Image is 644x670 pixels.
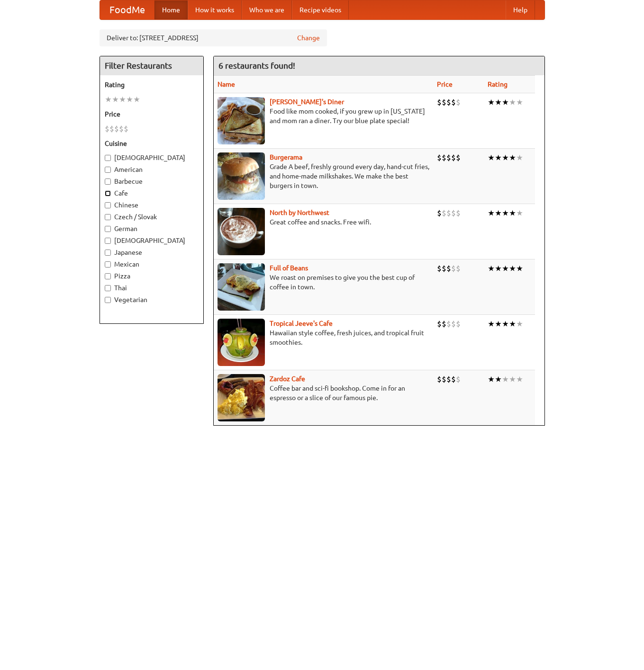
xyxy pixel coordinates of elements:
[456,319,461,329] li: $
[516,263,523,274] li: ★
[437,263,442,274] li: $
[437,208,442,218] li: $
[451,152,456,163] li: $
[105,236,199,245] label: [DEMOGRAPHIC_DATA]
[105,80,199,89] h5: Rating
[218,319,265,366] img: jeeves.jpg
[509,208,516,218] li: ★
[105,273,111,279] input: Pizza
[488,80,508,88] a: Rating
[188,0,242,19] a: How it works
[446,374,451,384] li: $
[502,374,509,384] li: ★
[516,319,523,329] li: ★
[451,263,456,274] li: $
[105,167,111,173] input: American
[218,217,429,227] p: Great coffee and snacks. Free wifi.
[109,124,114,134] li: $
[456,208,461,218] li: $
[105,200,199,210] label: Chinese
[154,0,188,19] a: Home
[105,190,111,197] input: Cafe
[446,97,451,107] li: $
[270,264,308,272] b: Full of Beans
[105,124,109,134] li: $
[105,297,111,303] input: Vegetarian
[446,152,451,163] li: $
[442,208,446,218] li: $
[218,374,265,421] img: zardoz.jpg
[270,153,302,161] a: Burgerama
[218,152,265,200] img: burgerama.jpg
[442,152,446,163] li: $
[495,319,502,329] li: ★
[100,29,327,46] div: Deliver to: [STREET_ADDRESS]
[442,263,446,274] li: $
[124,124,128,134] li: $
[516,97,523,107] li: ★
[506,0,535,19] a: Help
[105,153,199,162] label: [DEMOGRAPHIC_DATA]
[218,208,265,255] img: north.jpg
[218,162,429,190] p: Grade A beef, freshly ground every day, hand-cut fries, and home-made milkshakes. We make the bes...
[105,226,111,232] input: German
[105,224,199,233] label: German
[495,208,502,218] li: ★
[437,97,442,107] li: $
[105,109,199,119] h5: Price
[451,374,456,384] li: $
[105,139,199,148] h5: Cuisine
[488,319,495,329] li: ★
[509,374,516,384] li: ★
[105,250,111,256] input: Japanese
[105,283,199,293] label: Thai
[437,319,442,329] li: $
[114,124,119,134] li: $
[105,94,112,105] li: ★
[218,107,429,125] p: Food like mom cooked, if you grew up in [US_STATE] and mom ran a diner. Try our blue plate special!
[297,33,320,43] a: Change
[446,208,451,218] li: $
[495,263,502,274] li: ★
[126,94,133,105] li: ★
[100,56,203,75] h4: Filter Restaurants
[446,263,451,274] li: $
[270,375,305,383] a: Zardoz Cafe
[270,98,344,106] a: [PERSON_NAME]'s Diner
[502,208,509,218] li: ★
[451,319,456,329] li: $
[105,155,111,161] input: [DEMOGRAPHIC_DATA]
[105,261,111,268] input: Mexican
[218,61,295,70] ng-pluralize: 6 restaurants found!
[437,80,453,88] a: Price
[516,374,523,384] li: ★
[437,152,442,163] li: $
[105,271,199,281] label: Pizza
[509,152,516,163] li: ★
[105,248,199,257] label: Japanese
[105,165,199,174] label: American
[509,97,516,107] li: ★
[218,97,265,144] img: sallys.jpg
[105,177,199,186] label: Barbecue
[502,263,509,274] li: ★
[502,319,509,329] li: ★
[105,285,111,291] input: Thai
[509,263,516,274] li: ★
[218,263,265,311] img: beans.jpg
[456,97,461,107] li: $
[218,328,429,347] p: Hawaiian style coffee, fresh juices, and tropical fruit smoothies.
[456,152,461,163] li: $
[218,80,235,88] a: Name
[488,97,495,107] li: ★
[516,208,523,218] li: ★
[270,320,333,327] b: Tropical Jeeve's Cafe
[133,94,140,105] li: ★
[451,208,456,218] li: $
[105,212,199,222] label: Czech / Slovak
[502,152,509,163] li: ★
[105,179,111,185] input: Barbecue
[105,259,199,269] label: Mexican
